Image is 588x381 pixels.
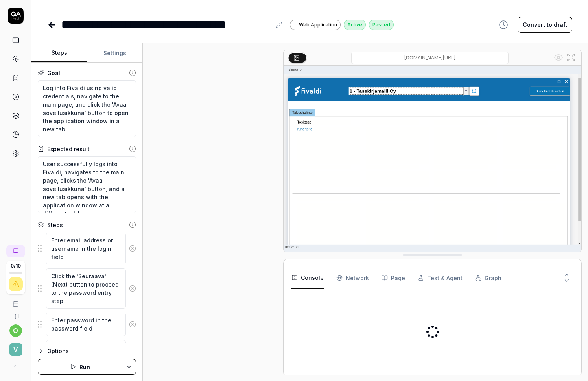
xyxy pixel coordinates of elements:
a: New conversation [6,245,25,257]
button: Remove step [126,240,139,256]
button: o [9,324,22,337]
div: Steps [47,221,63,229]
span: V [9,343,22,356]
button: Steps [31,44,87,63]
button: Page [382,267,405,289]
button: Settings [87,44,142,63]
button: Console [291,267,324,289]
img: Screenshot [284,66,581,252]
button: Run [38,359,122,375]
a: Documentation [3,307,28,320]
div: Suggestions [38,268,136,309]
button: V [3,337,28,357]
div: Goal [47,69,60,77]
button: Remove step [126,316,139,332]
button: Open in full screen [565,51,577,64]
a: Book a call with us [3,294,28,307]
div: Suggestions [38,232,136,265]
button: Options [38,346,136,356]
div: Suggestions [38,312,136,337]
button: Show all interative elements [552,51,565,64]
div: Expected result [47,145,90,153]
div: Options [47,346,136,356]
button: Convert to draft [518,17,572,33]
span: Web Application [299,21,337,28]
span: 0 / 10 [11,264,21,268]
button: Remove step [126,281,139,296]
div: Passed [369,20,394,30]
button: Test & Agent [418,267,463,289]
button: View version history [494,17,513,33]
a: Web Application [290,19,341,30]
button: Graph [475,267,501,289]
button: Network [336,267,369,289]
div: Active [344,20,366,30]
